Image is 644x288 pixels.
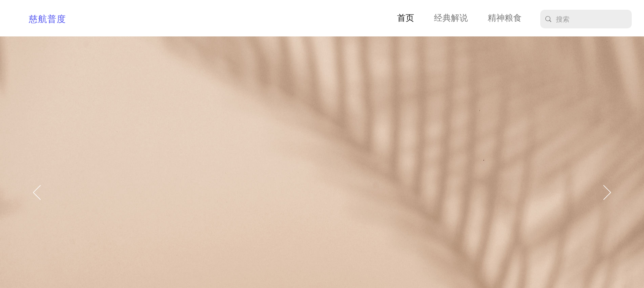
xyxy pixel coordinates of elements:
[384,12,420,25] a: 首页
[29,15,66,24] a: 慈航普度
[384,12,528,25] nav: 網址
[430,12,472,25] p: 经典解说
[420,12,474,25] a: 经典解说
[556,10,614,28] input: 搜索
[393,12,418,25] p: 首页
[33,185,41,201] button: 返回
[484,12,526,25] p: 精神粮食
[474,12,528,25] a: 精神粮食
[603,185,611,201] button: 下一步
